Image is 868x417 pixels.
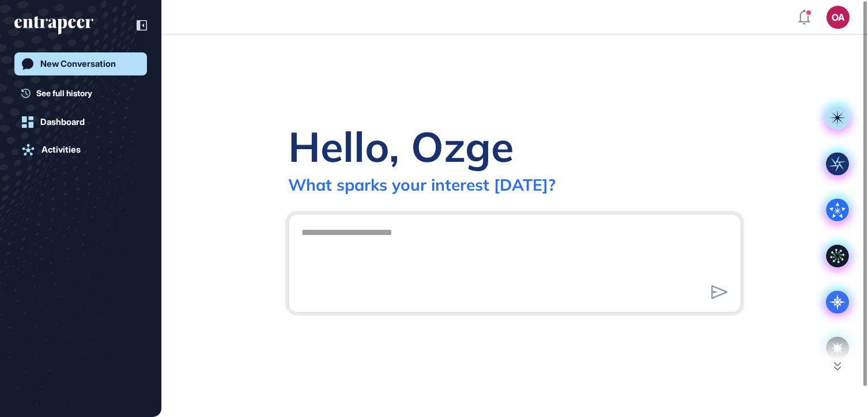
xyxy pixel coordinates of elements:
a: See full history [21,87,147,99]
a: Activities [14,138,147,161]
div: Dashboard [40,117,85,127]
a: Dashboard [14,111,147,134]
a: New Conversation [14,52,147,75]
div: New Conversation [40,59,116,69]
div: Activities [41,145,81,155]
span: See full history [36,87,92,99]
button: OA [827,6,850,29]
div: entrapeer-logo [14,16,93,35]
